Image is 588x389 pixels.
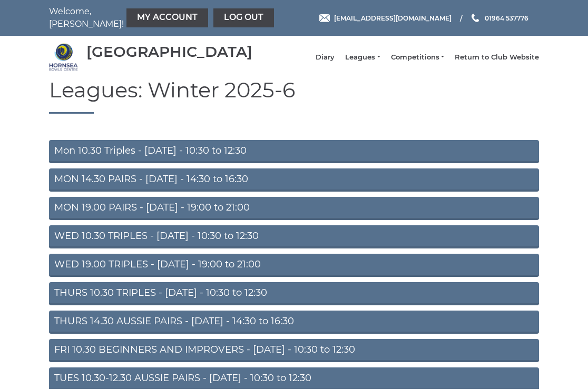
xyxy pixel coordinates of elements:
nav: Welcome, [PERSON_NAME]! [49,5,244,31]
img: Hornsea Bowls Centre [49,43,78,72]
a: My Account [126,8,208,27]
a: Leagues [345,53,380,62]
div: [GEOGRAPHIC_DATA] [86,44,252,60]
span: 01964 537776 [485,14,528,22]
a: THURS 10.30 TRIPLES - [DATE] - 10:30 to 12:30 [49,282,539,305]
a: Return to Club Website [455,53,539,62]
h1: Leagues: Winter 2025-6 [49,78,539,114]
a: Email [EMAIL_ADDRESS][DOMAIN_NAME] [319,13,452,23]
a: MON 19.00 PAIRS - [DATE] - 19:00 to 21:00 [49,197,539,220]
a: WED 19.00 TRIPLES - [DATE] - 19:00 to 21:00 [49,254,539,277]
a: THURS 14.30 AUSSIE PAIRS - [DATE] - 14:30 to 16:30 [49,311,539,334]
a: FRI 10.30 BEGINNERS AND IMPROVERS - [DATE] - 10:30 to 12:30 [49,339,539,362]
img: Phone us [472,14,479,22]
a: Diary [316,53,335,62]
span: [EMAIL_ADDRESS][DOMAIN_NAME] [334,14,452,22]
img: Email [319,14,330,22]
a: WED 10.30 TRIPLES - [DATE] - 10:30 to 12:30 [49,225,539,248]
a: Phone us 01964 537776 [470,13,528,23]
a: Log out [213,8,274,27]
a: Competitions [391,53,444,62]
a: Mon 10.30 Triples - [DATE] - 10:30 to 12:30 [49,140,539,163]
a: MON 14.30 PAIRS - [DATE] - 14:30 to 16:30 [49,168,539,192]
